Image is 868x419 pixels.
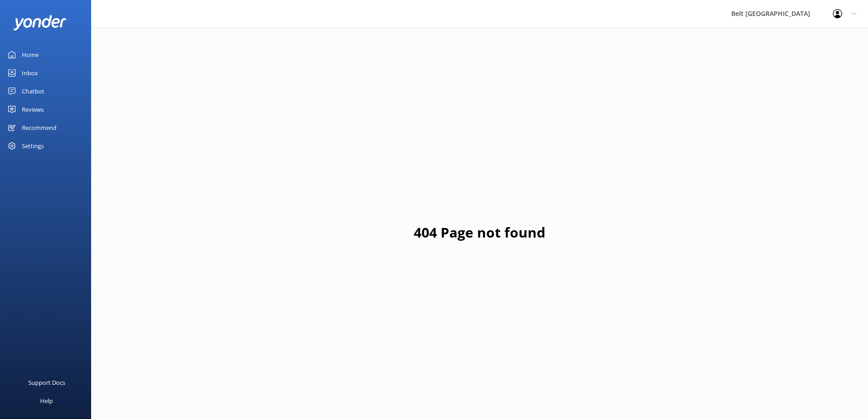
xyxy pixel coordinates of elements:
[22,137,44,155] div: Settings
[22,119,56,137] div: Recommend
[40,392,53,410] div: Help
[28,373,65,392] div: Support Docs
[22,64,38,82] div: Inbox
[22,100,44,119] div: Reviews
[414,222,545,243] h1: 404 Page not found
[14,15,66,30] img: yonder-white-logo.png
[22,46,39,64] div: Home
[22,82,44,100] div: Chatbot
